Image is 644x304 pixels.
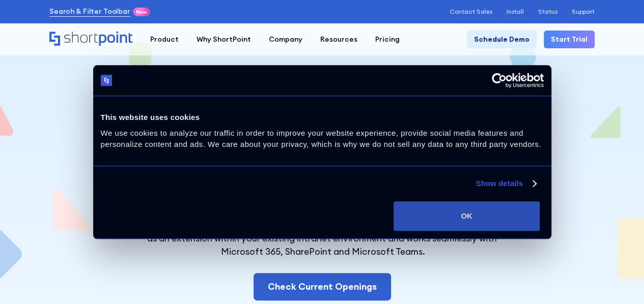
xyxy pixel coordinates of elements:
[572,8,595,15] a: Support
[49,32,132,47] a: Home
[467,31,537,48] a: Schedule Demo
[538,8,557,15] a: Status
[450,8,492,15] a: Contact Sales
[507,8,524,15] a: Install
[366,31,408,48] a: Pricing
[311,31,366,48] a: Resources
[150,34,179,45] div: Product
[141,31,187,48] a: Product
[394,201,540,231] button: OK
[187,31,260,48] a: Why ShortPoint
[101,75,113,86] img: logo
[544,31,595,48] a: Start Trial
[254,273,391,300] a: Check Current Openings
[461,186,644,304] iframe: Chat Widget
[49,6,130,17] a: Search & Filter Toolbar
[101,129,541,149] span: We use cookies to analyze our traffic in order to improve your website experience, provide social...
[197,34,251,45] div: Why ShortPoint
[320,34,357,45] div: Resources
[260,31,311,48] a: Company
[101,111,544,124] div: This website uses cookies
[475,177,536,190] a: Show details
[269,34,302,45] div: Company
[375,34,400,45] div: Pricing
[455,73,544,88] a: Usercentrics Cookiebot - opens in a new window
